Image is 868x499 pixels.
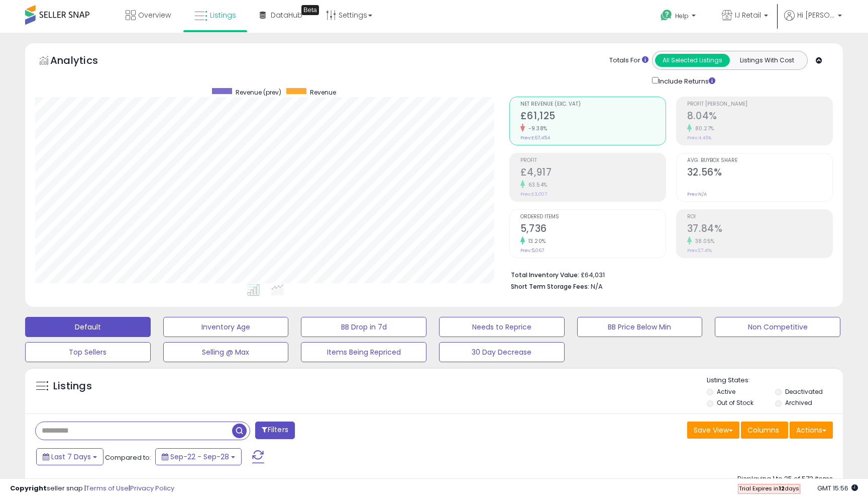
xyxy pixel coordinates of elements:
b: Short Term Storage Fees: [511,282,589,291]
small: Prev: 4.46% [687,135,711,141]
button: Actions [790,422,833,439]
small: 63.54% [525,181,548,189]
span: Sep-22 - Sep-28 [170,452,229,462]
small: Prev: 5,067 [520,247,544,254]
button: Last 7 Days [36,448,103,465]
h5: Listings [53,379,92,393]
button: Filters [255,422,294,439]
button: Default [25,317,151,337]
small: Prev: 27.41% [687,247,712,254]
div: seller snap | | [10,484,174,493]
span: Hi [PERSON_NAME] [797,10,835,20]
span: Columns [747,425,779,435]
button: 30 Day Decrease [439,342,565,362]
button: BB Price Below Min [577,317,703,337]
span: Net Revenue (Exc. VAT) [520,102,666,107]
small: -9.38% [525,125,548,132]
span: Revenue [310,88,336,97]
label: Out of Stock [717,398,753,407]
small: Prev: £3,007 [520,191,547,197]
b: Total Inventory Value: [511,271,579,279]
span: Help [675,12,689,20]
small: 80.27% [692,125,714,132]
strong: Copyright [10,483,47,493]
div: Displaying 1 to 25 of 572 items [737,474,833,484]
small: 38.05% [692,237,715,245]
span: Ordered Items [520,214,666,220]
span: Overview [138,10,171,20]
button: Needs to Reprice [439,317,565,337]
span: Trial Expires in days [739,484,799,492]
span: Profit [520,158,666,163]
button: Listings With Cost [729,54,804,67]
a: Terms of Use [86,483,129,493]
label: Archived [785,398,812,407]
span: DataHub [271,10,302,20]
div: Totals For [609,56,648,65]
span: Last 7 Days [51,452,91,462]
a: Privacy Policy [130,483,174,493]
small: Prev: N/A [687,191,707,197]
small: Prev: £67,454 [520,135,550,141]
button: Top Sellers [25,342,151,362]
span: Avg. Buybox Share [687,158,832,163]
span: 2025-10-6 15:56 GMT [817,483,858,493]
span: Listings [210,10,236,20]
span: Revenue (prev) [236,88,281,97]
span: Compared to: [105,453,151,462]
h2: 37.84% [687,223,832,236]
label: Deactivated [785,387,823,396]
div: Include Returns [644,75,727,87]
div: Tooltip anchor [301,5,319,15]
button: Save View [687,422,739,439]
b: 12 [779,484,785,492]
span: IJ Retail [735,10,761,20]
i: Get Help [660,9,673,22]
button: Non Competitive [715,317,840,337]
button: Sep-22 - Sep-28 [155,448,242,465]
a: Help [653,2,706,33]
p: Listing States: [707,376,842,385]
h2: 32.56% [687,167,832,180]
h2: 5,736 [520,223,666,236]
span: N/A [591,282,603,291]
h2: £4,917 [520,167,666,180]
h5: Analytics [50,53,118,70]
h2: 8.04% [687,110,832,124]
h2: £61,125 [520,110,666,124]
a: Hi [PERSON_NAME] [784,10,842,33]
li: £64,031 [511,268,825,280]
button: Items Being Repriced [301,342,426,362]
label: Active [717,387,735,396]
span: ROI [687,214,832,220]
small: 13.20% [525,237,546,245]
button: Selling @ Max [163,342,289,362]
button: Columns [741,422,788,439]
button: BB Drop in 7d [301,317,426,337]
button: Inventory Age [163,317,289,337]
button: All Selected Listings [655,54,730,67]
span: Profit [PERSON_NAME] [687,102,832,107]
